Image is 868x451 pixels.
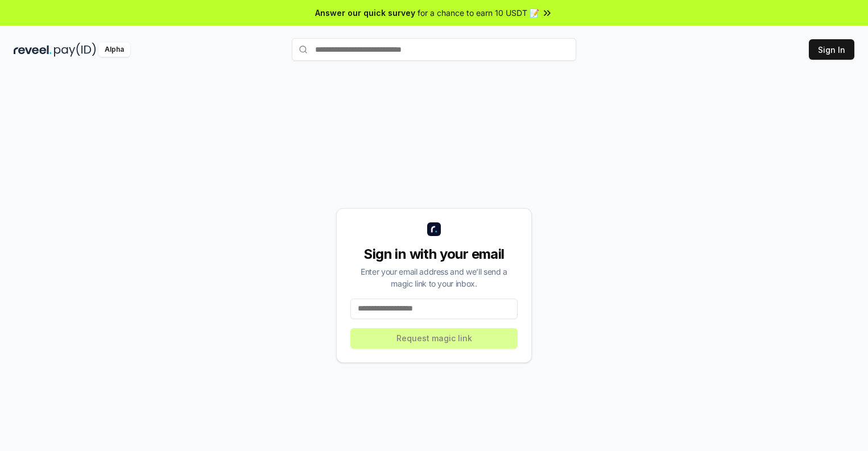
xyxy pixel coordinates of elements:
[350,245,518,263] div: Sign in with your email
[418,7,539,19] span: for a chance to earn 10 USDT 📝
[98,43,130,57] div: Alpha
[315,7,415,19] span: Answer our quick survey
[809,39,854,60] button: Sign In
[14,43,52,57] img: reveel_dark
[350,266,518,289] div: Enter your email address and we’ll send a magic link to your inbox.
[427,222,441,236] img: logo_small
[54,43,96,57] img: pay_id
